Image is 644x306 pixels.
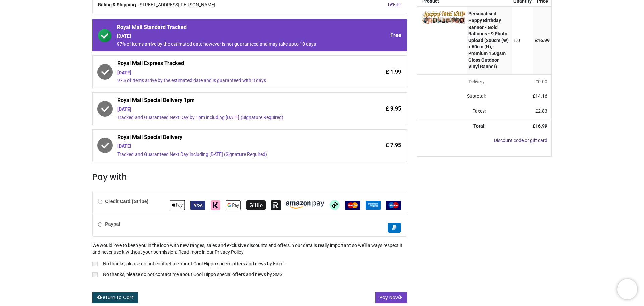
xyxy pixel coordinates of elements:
[535,93,547,99] span: 14.16
[117,24,344,33] span: Royal Mail Standard Tracked
[117,41,344,48] div: 97% of items arrive by the estimated date however is not guaranteed and may take upto 10 days
[117,143,344,150] div: [DATE]
[375,292,407,303] button: Pay Now
[211,202,220,207] span: Klarna
[422,11,465,24] img: dYFhtqjUwAAAABJRU5ErkJggg==
[92,242,407,279] div: We would love to keep you in the loop with new ranges, sales and exclusive discounts and offers. ...
[211,200,220,210] img: Klarna
[170,202,185,207] span: Apple Pay
[388,2,401,8] a: Edit
[92,262,98,266] input: No thanks, please do not contact me about Cool Hippo special offers and news by Email.
[535,123,547,129] span: 16.99
[246,200,266,210] img: Billie
[538,108,547,114] span: 2.83
[170,200,185,210] img: Apple Pay
[388,223,401,233] img: Paypal
[105,199,148,204] b: Credit Card (Stripe)
[103,261,286,267] p: No thanks, please do not contact me about Cool Hippo special offers and news by Email.
[98,222,102,227] input: Paypal
[535,108,547,114] span: £
[117,106,344,113] div: [DATE]
[286,201,324,209] img: Amazon Pay
[366,202,381,207] span: American Express
[103,271,284,278] p: No thanks, please do not contact me about Cool Hippo special offers and news by SMS.
[271,200,281,210] img: Revolut Pay
[417,104,490,119] td: Taxes:
[117,33,344,40] div: [DATE]
[190,202,205,207] span: VISA
[117,134,344,143] span: Royal Mail Special Delivery
[105,221,120,227] b: Paypal
[417,75,490,89] td: Delivery will be updated after choosing a new delivery method
[345,201,360,210] img: MasterCard
[468,11,509,69] strong: Personalised Happy Birthday Banner - Gold Balloons - 9 Photo Upload (200cm (W) x 60cm (H), Premiu...
[92,292,138,303] a: Return to Cart
[533,93,547,99] span: £
[98,200,102,204] input: Credit Card (Stripe)
[226,202,241,207] span: Google Pay
[386,68,401,76] span: £ 1.99
[494,138,547,143] a: Discount code or gift card
[330,202,340,207] span: Afterpay Clearpay
[92,272,98,277] input: No thanks, please do not contact me about Cool Hippo special offers and news by SMS.
[533,123,547,129] strong: £
[388,225,401,230] span: Paypal
[117,151,344,158] div: Tracked and Guaranteed Next Day including [DATE] (Signature Required)
[386,201,401,210] img: Maestro
[138,2,215,8] span: [STREET_ADDRESS][PERSON_NAME]
[386,202,401,207] span: Maestro
[513,37,532,44] div: 1.0
[117,114,344,121] div: Tracked and Guaranteed Next Day by 1pm including [DATE] (Signature Required)
[98,2,137,7] b: Billing & Shipping:
[92,171,407,183] h3: Pay with
[386,142,401,149] span: £ 7.95
[538,79,547,84] span: 0.00
[538,38,550,43] span: 16.99
[117,97,344,106] span: Royal Mail Special Delivery 1pm
[535,38,550,43] span: £
[271,202,281,207] span: Revolut Pay
[226,200,241,210] img: Google Pay
[286,202,324,207] span: Amazon Pay
[473,123,486,129] strong: Total:
[117,77,344,84] div: 97% of items arrive by the estimated date and is guaranteed with 3 days
[246,202,266,207] span: Billie
[330,200,340,210] img: Afterpay Clearpay
[617,279,637,299] iframe: Brevo live chat
[390,32,401,39] span: Free
[535,79,547,84] span: £
[190,201,205,210] img: VISA
[117,60,344,69] span: Royal Mail Express Tracked
[366,201,381,210] img: American Express
[417,89,490,104] td: Subtotal:
[117,70,344,76] div: [DATE]
[345,202,360,207] span: MasterCard
[386,105,401,113] span: £ 9.95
